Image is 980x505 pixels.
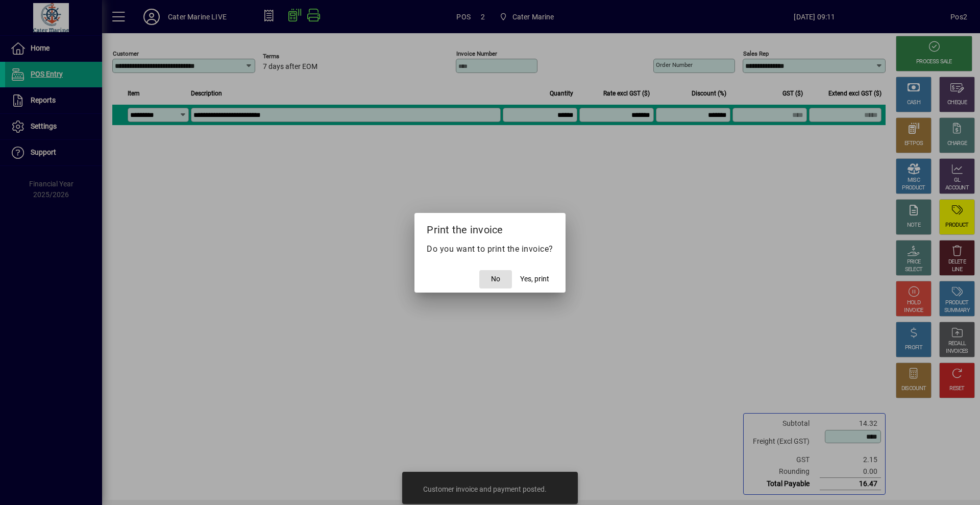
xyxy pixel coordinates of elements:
span: No [491,274,500,284]
button: No [479,270,512,288]
button: Yes, print [516,270,553,288]
span: Yes, print [520,274,549,284]
h2: Print the invoice [414,213,566,243]
p: Do you want to print the invoice? [427,243,553,255]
